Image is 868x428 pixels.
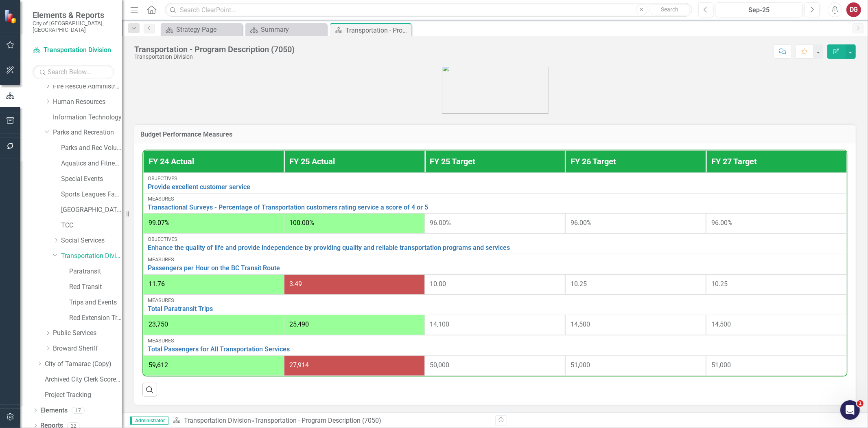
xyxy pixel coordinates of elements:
a: Broward Sheriff [53,344,122,353]
a: Fire Rescue Administration [53,82,122,91]
a: Special Events [61,174,122,184]
div: Measures [148,196,842,202]
span: Search [661,6,678,13]
small: City of [GEOGRAPHIC_DATA], [GEOGRAPHIC_DATA] [33,20,114,33]
span: 10.00 [430,280,446,288]
img: Wrapped%20Bus%20New%20Design%20Nov%202013.jpg [442,64,549,114]
a: Red Transit [69,282,122,292]
span: 1 [857,400,864,407]
a: [GEOGRAPHIC_DATA] [61,205,122,215]
span: 50,000 [430,361,450,369]
span: 96.00% [430,219,451,227]
button: Sep-25 [716,2,802,17]
span: 59,612 [149,361,168,369]
a: Transportation Division [61,252,122,261]
iframe: Intercom live chat [840,400,860,420]
a: Total Passengers for All Transportation Services [148,346,842,353]
div: Summary [261,24,325,35]
span: 25,490 [289,320,309,328]
span: 14,500 [711,320,731,328]
a: Provide excellent customer service [148,183,842,191]
a: TCC [61,221,122,230]
span: 99.07% [149,219,170,227]
span: 96.00% [711,219,732,227]
a: Aquatics and Fitness Center [61,159,122,168]
span: Administrator [130,417,168,425]
a: Trips and Events [69,298,122,307]
div: Transportation Division [134,54,295,60]
a: Project Tracking [45,390,122,400]
a: Information Technology [53,113,122,122]
span: 100.00% [289,219,314,227]
input: Search Below... [33,65,114,79]
td: Double-Click to Edit Right Click for Context Menu [143,254,847,274]
a: Elements [40,406,68,415]
div: Objectives [148,236,842,242]
span: Elements & Reports [33,10,114,20]
span: 11.76 [149,280,165,288]
div: Transportation - Program Description (7050) [345,25,409,35]
div: » [173,416,489,426]
span: 51,000 [711,361,731,369]
div: Transportation - Program Description (7050) [134,45,295,54]
a: Strategy Page [163,24,240,35]
td: Double-Click to Edit Right Click for Context Menu [143,335,847,355]
td: Double-Click to Edit Right Click for Context Menu [143,295,847,315]
div: Measures [148,257,842,263]
span: 27,914 [289,361,309,369]
a: Transportation Division [33,46,114,55]
a: Transactional Surveys - Percentage of Transportation customers rating service a score of 4 or 5 [148,204,842,211]
span: 23,750 [149,320,168,328]
a: Red Extension Transit [69,313,122,323]
a: Summary [247,24,325,35]
a: Parks and Recreation [53,128,122,137]
div: Sep-25 [719,5,800,15]
span: 96.00% [571,219,592,227]
a: Human Resources [53,97,122,107]
h3: Budget Performance Measures [140,131,850,138]
a: Transportation Division [184,417,251,424]
div: Measures [148,298,842,303]
span: 51,000 [571,361,590,369]
span: 14,500 [571,320,590,328]
div: Measures [148,338,842,344]
div: Transportation - Program Description (7050) [254,417,381,424]
button: Search [649,4,690,15]
td: Double-Click to Edit Right Click for Context Menu [143,193,847,214]
div: Strategy Page [176,24,240,35]
span: 3.49 [289,280,302,288]
a: Total Paratransit Trips [148,305,842,313]
span: 10.25 [711,280,728,288]
span: 14,100 [430,320,450,328]
a: Passengers per Hour on the BC Transit Route [148,265,842,272]
a: Public Services [53,329,122,338]
a: Parks and Rec Volunteers [61,143,122,153]
div: Objectives [148,176,842,181]
a: Sports Leagues Facilities Fields [61,190,122,199]
img: ClearPoint Strategy [3,9,19,24]
td: Double-Click to Edit Right Click for Context Menu [143,234,847,254]
a: Social Services [61,236,122,245]
a: City of Tamarac (Copy) [45,360,122,369]
a: Enhance the quality of life and provide independence by providing quality and reliable transporta... [148,244,842,252]
span: 10.25 [571,280,587,288]
button: DG [846,2,861,17]
input: Search ClearPoint... [165,3,692,17]
td: Double-Click to Edit Right Click for Context Menu [143,173,847,193]
a: Paratransit [69,267,122,276]
div: 17 [72,407,85,414]
a: Archived City Clerk Scorecard [45,375,122,384]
